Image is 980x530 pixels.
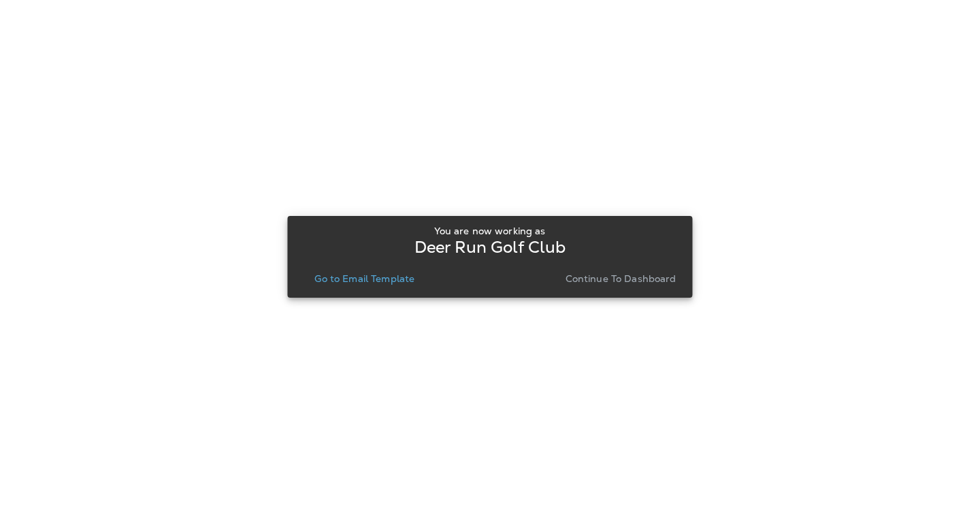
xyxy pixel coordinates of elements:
p: You are now working as [434,225,545,236]
p: Continue to Dashboard [566,273,676,284]
p: Deer Run Golf Club [414,242,566,253]
button: Go to Email Template [309,269,420,288]
button: Continue to Dashboard [560,269,682,288]
p: Go to Email Template [314,273,414,284]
